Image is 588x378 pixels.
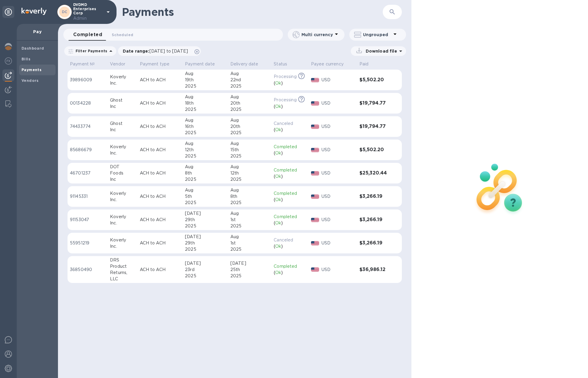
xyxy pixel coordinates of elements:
p: 00134228 [70,100,105,106]
p: Ok [275,197,281,203]
p: 39896009 [70,77,105,83]
p: 46701237 [70,170,105,176]
p: ACH to ACH [140,100,180,106]
div: 12th [185,147,226,153]
p: ACH to ACH [140,240,180,246]
div: Ghost [110,120,135,127]
p: Paid [359,61,369,67]
img: Foreign exchange [5,57,12,65]
div: Koverly [110,214,135,220]
div: 2025 [185,83,226,89]
div: 8th [230,193,269,200]
div: 29th [185,240,226,246]
div: 20th [230,100,269,106]
div: Aug [185,164,226,170]
div: Inc. [110,243,135,250]
span: Payment type [140,61,177,67]
div: 2025 [230,176,269,183]
p: Completed [274,144,306,150]
p: 91145331 [70,193,105,200]
div: Aug [185,187,226,193]
span: Status [274,61,295,67]
div: Ghost [110,97,135,103]
div: Inc [110,127,135,133]
div: 2025 [230,246,269,252]
div: 2025 [185,176,226,183]
div: Aug [230,164,269,170]
div: 29th [185,217,226,223]
p: Multi currency [301,32,333,38]
div: DRS [110,257,135,263]
div: 22nd [230,77,269,83]
p: Ok [275,127,281,133]
div: 2025 [230,130,269,136]
p: Admin [73,15,103,22]
p: Vendor [110,61,125,67]
h3: $25,320.44 [359,170,389,176]
h3: $5,502.20 [359,147,389,153]
p: ACH to ACH [140,77,180,83]
div: [DATE] [185,260,226,267]
p: 91153047 [70,217,105,223]
img: USD [311,78,319,82]
div: 2025 [185,223,226,229]
p: Completed [274,263,306,270]
div: ( ) [274,197,306,203]
div: Aug [230,187,269,193]
div: Aug [185,140,226,147]
h3: $3,266.19 [359,194,389,199]
p: ACH to ACH [140,147,180,153]
div: ( ) [274,243,306,250]
h3: $36,986.12 [359,267,389,273]
p: Payment type [140,61,170,67]
div: 12th [230,170,269,176]
p: Ok [275,103,281,110]
span: Scheduled [112,32,133,38]
span: Vendor [110,61,133,67]
img: USD [311,267,319,272]
div: Returns, [110,270,135,276]
p: USD [321,147,355,153]
div: 2025 [185,106,226,113]
p: 36850490 [70,267,105,273]
p: Ok [275,270,281,276]
p: Download file [363,48,397,54]
div: ( ) [274,270,306,276]
p: Pay [22,29,53,35]
img: Logo [22,8,47,15]
div: 1st [230,217,269,223]
h3: $3,266.19 [359,240,389,246]
div: 2025 [230,106,269,113]
div: 2025 [185,200,226,206]
div: Inc [110,176,135,183]
div: Inc. [110,80,135,86]
div: 2025 [185,273,226,279]
p: Canceled [274,120,306,127]
p: Ungrouped [363,32,391,38]
div: 2025 [230,153,269,159]
div: Inc [110,103,135,110]
p: Completed [274,167,306,173]
b: Bills [22,57,30,61]
div: Koverly [110,237,135,243]
p: Ok [275,173,281,180]
div: 25th [230,267,269,273]
p: Filter Payments [73,48,107,53]
span: Delivery date [230,61,266,67]
div: Aug [230,94,269,100]
div: 19th [185,77,226,83]
div: Foods [110,170,135,176]
div: 8th [185,170,226,176]
span: Paid [359,61,376,67]
div: Aug [230,234,269,240]
b: DC [62,10,68,14]
div: [DATE] [185,234,226,240]
span: Payment № [70,61,102,67]
div: ( ) [274,127,306,133]
span: Payee currency [311,61,351,67]
h3: $3,266.19 [359,217,389,223]
div: [DATE] [185,210,226,217]
div: 20th [230,123,269,130]
p: Status [274,61,287,67]
div: 2025 [185,246,226,252]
